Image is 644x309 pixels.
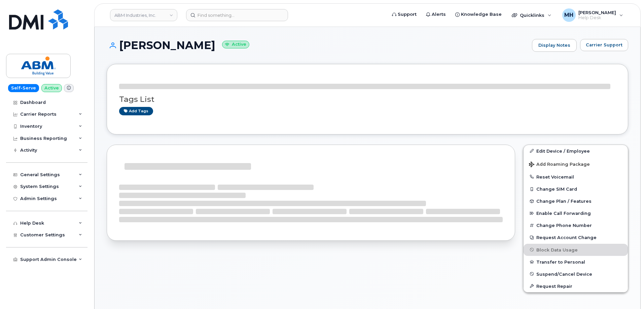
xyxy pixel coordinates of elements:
button: Suspend/Cancel Device [524,268,628,280]
button: Request Repair [524,280,628,292]
button: Transfer to Personal [524,256,628,268]
small: Active [222,41,249,48]
button: Change Plan / Features [524,195,628,207]
span: Change Plan / Features [536,199,592,204]
button: Change Phone Number [524,219,628,231]
button: Change SIM Card [524,183,628,195]
h3: Tags List [119,95,616,104]
button: Reset Voicemail [524,171,628,183]
button: Carrier Support [580,39,628,51]
h1: [PERSON_NAME] [107,39,529,51]
span: Carrier Support [586,42,622,48]
a: Edit Device / Employee [524,145,628,157]
span: Enable Call Forwarding [536,211,591,216]
a: Add tags [119,107,153,115]
a: Display Notes [532,39,577,52]
span: Suspend/Cancel Device [536,271,592,276]
span: Add Roaming Package [529,162,590,168]
button: Block Data Usage [524,244,628,256]
button: Add Roaming Package [524,157,628,171]
button: Enable Call Forwarding [524,207,628,219]
button: Request Account Change [524,231,628,243]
